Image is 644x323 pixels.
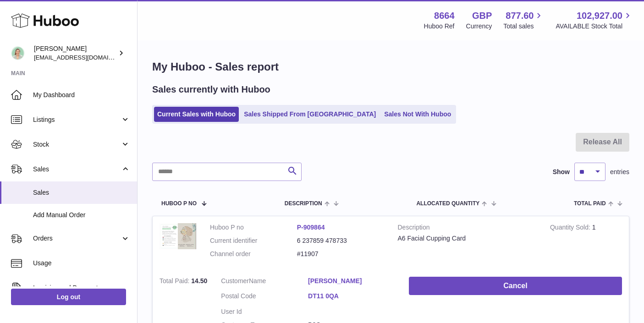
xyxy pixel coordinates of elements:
span: Invoicing and Payments [33,284,121,292]
dd: 6 237859 478733 [297,236,384,245]
strong: 8664 [434,10,455,22]
dt: Huboo P no [210,223,297,232]
span: AVAILABLE Stock Total [556,22,633,31]
strong: Quantity Sold [550,224,592,233]
span: [EMAIL_ADDRESS][DOMAIN_NAME] [34,54,135,61]
div: A6 Facial Cupping Card [398,234,536,243]
label: Show [553,168,570,176]
span: Usage [33,259,130,268]
a: Sales Shipped From [GEOGRAPHIC_DATA] [241,107,379,122]
div: Huboo Ref [424,22,455,31]
dt: User Id [221,307,308,316]
img: hello@thefacialcuppingexpert.com [11,46,25,60]
span: Customer [221,277,249,285]
div: Currency [466,22,492,31]
span: Sales [33,165,121,174]
span: Sales [33,188,130,197]
div: [PERSON_NAME] [34,44,116,62]
span: Total sales [503,22,544,31]
a: Current Sales with Huboo [154,107,239,122]
dt: Postal Code [221,292,308,303]
strong: GBP [472,10,492,22]
td: 1 [543,216,629,270]
a: P-909864 [297,224,325,231]
a: Log out [11,289,126,305]
span: Add Manual Order [33,211,130,219]
dt: Current identifier [210,236,297,245]
a: 102,927.00 AVAILABLE Stock Total [556,10,633,31]
span: 14.50 [191,277,207,285]
strong: Total Paid [160,277,191,287]
button: Cancel [409,277,622,296]
a: Sales Not With Huboo [381,107,454,122]
span: Huboo P no [161,201,197,207]
span: Stock [33,140,121,149]
img: 86641701929898.png [160,223,196,249]
span: 877.60 [506,10,534,22]
span: 102,927.00 [577,10,622,22]
span: Orders [33,234,121,243]
strong: Description [398,223,536,234]
h2: Sales currently with Huboo [152,83,270,96]
span: Description [285,201,322,207]
span: ALLOCATED Quantity [416,201,479,207]
dt: Name [221,277,308,288]
dd: #11907 [297,250,384,258]
a: [PERSON_NAME] [308,277,395,285]
a: DT11 0QA [308,292,395,301]
span: entries [610,168,629,176]
span: Listings [33,115,121,124]
span: Total paid [574,201,606,207]
h1: My Huboo - Sales report [152,60,629,74]
dt: Channel order [210,250,297,258]
span: My Dashboard [33,91,130,99]
a: 877.60 Total sales [503,10,544,31]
